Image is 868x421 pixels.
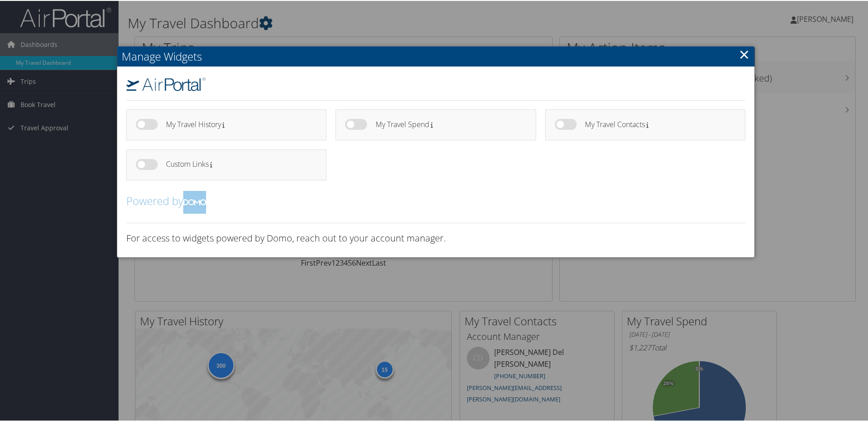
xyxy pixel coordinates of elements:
img: airportal-logo.png [126,77,206,90]
h2: Powered by [126,190,745,213]
a: Close [739,44,749,62]
h3: For access to widgets powered by Domo, reach out to your account manager. [126,231,745,244]
h4: Custom Links [166,159,310,167]
h2: Manage Widgets [117,46,754,66]
h4: My Travel Spend [376,120,520,128]
h4: My Travel History [166,120,310,128]
h4: My Travel Contacts [585,120,729,128]
img: domo-logo.png [183,190,206,213]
